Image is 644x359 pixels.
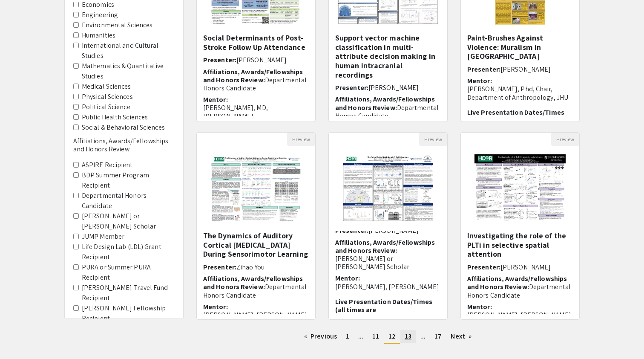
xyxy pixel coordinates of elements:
[82,30,115,41] label: Humanities
[358,332,363,341] span: ...
[372,332,379,341] span: 11
[82,92,133,102] label: Physical Sciences
[467,108,564,133] span: Live Presentation Dates/Times (all times are [GEOGRAPHIC_DATA]):
[82,102,130,112] label: Political Science
[467,282,571,299] span: Departmental Honors Candidate
[335,274,360,283] span: Mentor:
[82,170,175,191] label: BDP Summer Program Recipient
[419,133,447,146] button: Preview
[335,103,439,120] span: Departmental Honors Candidate
[335,84,441,92] h6: Presenter:
[551,133,579,146] button: Preview
[203,56,309,64] h6: Presenter:
[82,232,124,242] label: JUMP Member
[467,302,492,311] span: Mentor:
[368,83,419,92] span: [PERSON_NAME]
[203,67,303,84] span: Affiliations, Awards/Fellowships and Honors Review:
[335,95,435,112] span: Affiliations, Awards/Fellowships and Honors Review:
[334,146,442,231] img: <p>The Role of Sulfur Metabolism in T Cell Exhaustion</p>
[82,242,175,262] label: Life Design Lab (LDL) Grant Recipient
[82,303,175,324] label: [PERSON_NAME] Fellowship Recipient
[335,238,435,255] span: Affiliations, Awards/Fellowships and Honors Review:
[287,133,315,146] button: Preview
[335,283,441,291] p: [PERSON_NAME], [PERSON_NAME]
[446,330,476,343] a: Next page
[388,332,396,341] span: 12
[82,283,175,303] label: [PERSON_NAME] Travel Fund Recipient
[82,10,118,20] label: Engineering
[467,65,573,73] h6: Presenter:
[335,254,409,271] span: [PERSON_NAME] or [PERSON_NAME] Scholar
[203,33,309,52] h5: Social Determinants of Post-Stroke Follow Up Attendance
[434,332,442,341] span: 17
[236,55,287,64] span: [PERSON_NAME]
[203,311,309,319] p: [PERSON_NAME], [PERSON_NAME]
[236,263,264,272] span: Zihao You
[6,321,36,353] iframe: Chat
[203,231,309,259] h5: The Dynamics of Auditory Cortical [MEDICAL_DATA] During Sensorimotor Learning
[82,20,152,30] label: Environmental Sciences
[82,191,175,211] label: Departmental Honors Candidate
[467,274,567,291] span: Affiliations, Awards/Fellowships and Honors Review:
[346,332,349,341] span: 1
[73,137,175,153] h6: Affiliations, Awards/Fellowships and Honors Review
[82,122,165,133] label: Social & Behavioral Sciences
[82,41,175,61] label: International and Cultural Studies
[203,302,228,311] span: Mentor:
[82,112,148,122] label: Public Health Sciences
[203,282,307,299] span: Departmental Honors Candidate
[196,132,316,320] div: Open Presentation <p>The Dynamics of Auditory Cortical Astrocytes During Sensorimotor Learning</p>
[500,65,551,74] span: [PERSON_NAME]
[467,311,573,327] p: [PERSON_NAME], [PERSON_NAME] Mysore
[467,33,573,61] h5: Paint-Brushes Against Violence: Muralism in [GEOGRAPHIC_DATA]
[82,61,175,81] label: Mathematics & Quantitative Studies
[203,274,303,291] span: Affiliations, Awards/Fellowships and Honors Review:
[202,146,310,231] img: <p>The Dynamics of Auditory Cortical Astrocytes During Sensorimotor Learning</p>
[467,76,492,85] span: Mentor:
[203,263,309,271] h6: Presenter:
[82,81,131,92] label: Medical Sciences
[196,330,580,344] ul: Pagination
[203,95,228,104] span: Mentor:
[300,330,341,343] a: Previous page
[335,33,441,79] h5: Support vector machine classification in multi-attribute decision making in human intracranial re...
[335,297,432,322] span: Live Presentation Dates/Times (all times are [GEOGRAPHIC_DATA]):
[82,211,175,232] label: [PERSON_NAME] or [PERSON_NAME] Scholar
[203,104,309,120] p: [PERSON_NAME], MD, [PERSON_NAME]
[467,85,573,101] p: [PERSON_NAME], Phd, Chair, Department of Anthropology, JHU
[82,160,133,170] label: ASPIRE Recipient
[328,132,448,320] div: Open Presentation <p>The Role of Sulfur Metabolism in T Cell Exhaustion</p>
[335,226,441,235] h6: Presenter:
[405,332,411,341] span: 13
[500,263,551,272] span: [PERSON_NAME]
[466,146,574,231] img: <p>Investigating the role of the PLTi in selective spatial attention</p>
[467,231,573,259] h5: Investigating the role of the PLTi in selective spatial attention
[420,332,425,341] span: ...
[467,263,573,271] h6: Presenter:
[82,262,175,283] label: PURA or Summer PURA Recipient
[460,132,580,320] div: Open Presentation <p>Investigating the role of the PLTi in selective spatial attention</p>
[203,75,307,93] span: Departmental Honors Candidate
